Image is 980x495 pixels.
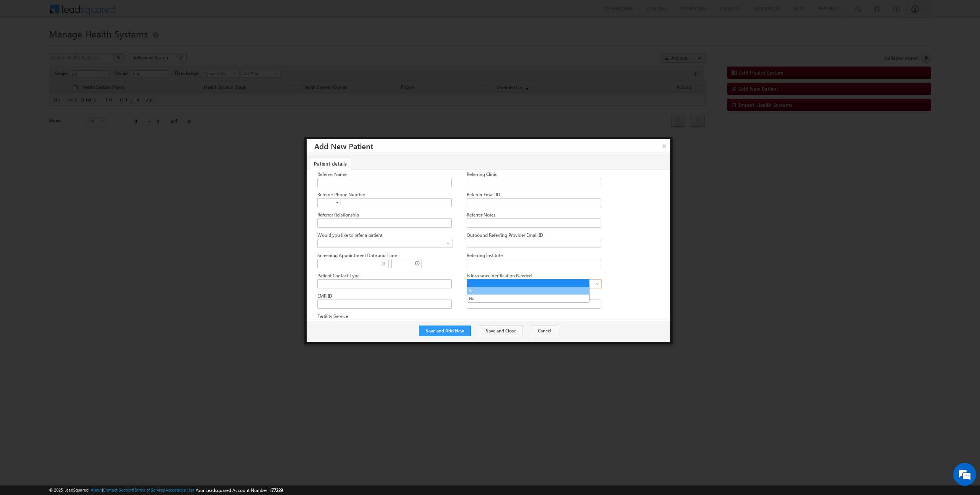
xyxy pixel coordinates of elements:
[317,273,359,278] label: Patient Contact Type
[467,295,589,302] a: No
[134,487,164,492] a: Terms of Service
[196,487,283,493] span: Your Leadsquared Account Number is
[317,192,365,197] label: Referrer Phone Number
[91,487,102,492] a: About
[314,139,670,153] h3: Add New Patient
[658,139,671,153] button: ×
[103,487,133,492] a: Contact Support
[467,212,495,218] label: Referrer Notes
[317,232,382,238] label: Would you like to refer a patient
[467,252,503,258] label: Referring Institute
[531,326,558,336] button: Cancel
[479,326,523,336] button: Save and Close
[317,212,359,218] label: Referrer Relationship
[49,487,283,494] span: © 2025 LeadSquared | | | | |
[317,313,348,319] label: Fertility Service
[467,192,500,197] label: Referrer Email ID
[467,232,543,238] label: Outbound Referring Provider Email ID
[317,293,332,299] label: EMR ID
[271,487,283,493] span: 77229
[310,158,351,171] a: Patient details
[467,273,532,278] label: Is Insurance Verification Needed
[467,287,589,294] a: Yes
[317,252,397,258] label: Screening Appointment Date and Time
[317,171,346,177] label: Referrer Name
[419,326,471,336] button: Save and Add New
[165,487,194,492] a: Acceptable Use
[467,171,497,177] label: Referring Clinic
